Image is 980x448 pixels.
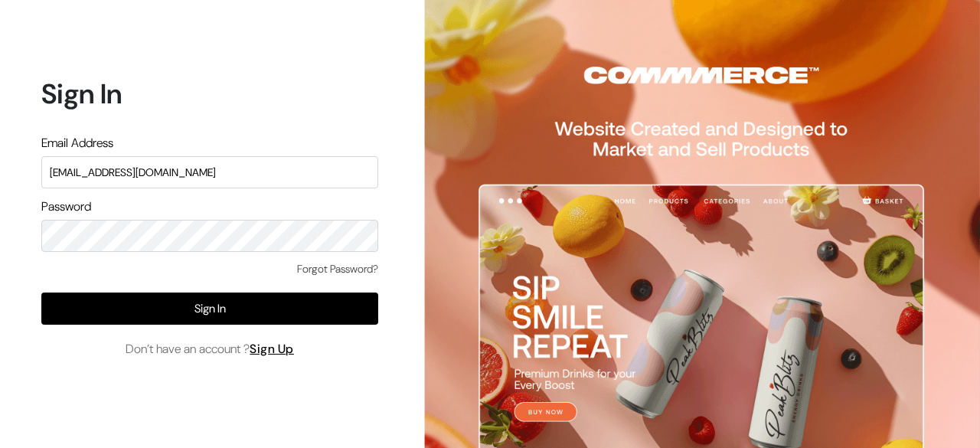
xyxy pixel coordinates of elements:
h1: Sign In [41,77,378,110]
a: Forgot Password? [297,261,378,277]
label: Password [41,198,91,216]
button: Sign In [41,293,378,325]
a: Sign Up [250,341,294,357]
label: Email Address [41,134,113,152]
span: Don’t have an account ? [126,340,294,358]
